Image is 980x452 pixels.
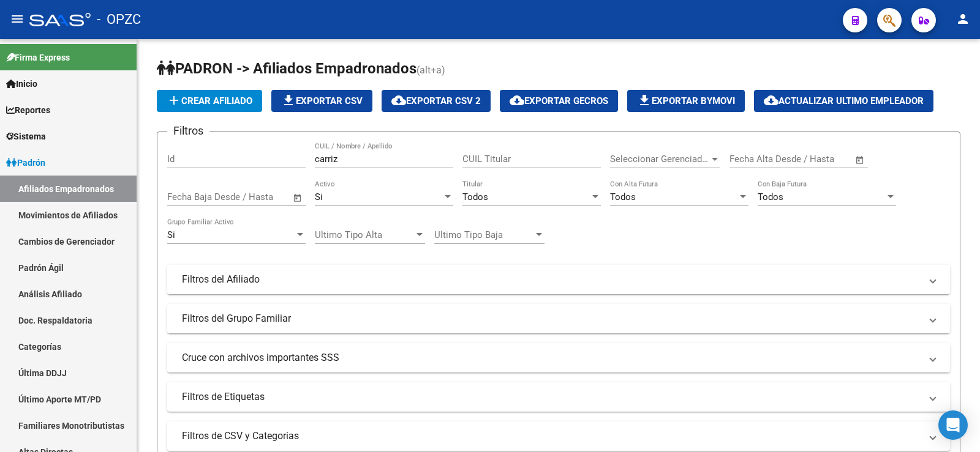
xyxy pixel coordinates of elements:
span: Sistema [6,130,46,143]
button: Crear Afiliado [157,90,262,112]
mat-icon: add [167,93,181,108]
mat-icon: person [956,12,970,26]
mat-icon: file_download [637,93,652,108]
mat-expansion-panel-header: Filtros del Afiliado [167,265,950,294]
span: Exportar GECROS [510,95,608,106]
span: Todos [462,191,488,202]
mat-panel-title: Filtros de Etiquetas [182,390,921,404]
mat-icon: cloud_download [764,93,778,108]
span: Todos [758,191,783,202]
span: Inicio [6,77,37,91]
button: Exportar CSV 2 [382,90,491,112]
input: Fecha fin [790,154,850,165]
mat-panel-title: Filtros del Afiliado [182,273,921,286]
span: Exportar Bymovi [637,95,735,106]
mat-panel-title: Filtros del Grupo Familiar [182,312,921,325]
span: - OPZC [97,6,141,33]
button: Exportar Bymovi [627,90,745,112]
span: Exportar CSV 2 [391,95,481,106]
button: Exportar CSV [271,90,372,112]
span: Actualizar ultimo Empleador [764,95,924,106]
mat-expansion-panel-header: Filtros del Grupo Familiar [167,304,950,333]
input: Fecha fin [228,191,287,202]
span: Si [315,191,323,202]
span: Todos [610,191,636,202]
span: Si [167,229,175,240]
span: (alt+a) [417,64,445,76]
button: Open calendar [291,191,305,205]
span: Seleccionar Gerenciador [610,154,709,165]
mat-icon: file_download [281,93,296,108]
button: Actualizar ultimo Empleador [754,90,933,112]
span: Ultimo Tipo Baja [434,229,533,240]
mat-expansion-panel-header: Filtros de Etiquetas [167,382,950,412]
span: Firma Express [6,51,70,64]
h3: Filtros [167,122,209,139]
mat-panel-title: Cruce con archivos importantes SSS [182,351,921,365]
button: Exportar GECROS [500,90,618,112]
mat-icon: cloud_download [391,93,406,108]
mat-panel-title: Filtros de CSV y Categorias [182,429,921,443]
div: Open Intercom Messenger [938,410,968,440]
span: PADRON -> Afiliados Empadronados [157,60,417,77]
input: Fecha inicio [729,154,779,165]
span: Reportes [6,103,50,117]
input: Fecha inicio [167,191,217,202]
mat-expansion-panel-header: Cruce con archivos importantes SSS [167,343,950,372]
mat-icon: menu [10,12,24,26]
mat-expansion-panel-header: Filtros de CSV y Categorias [167,421,950,451]
span: Crear Afiliado [167,95,252,106]
button: Open calendar [853,153,867,167]
mat-icon: cloud_download [510,93,524,108]
span: Ultimo Tipo Alta [315,229,414,240]
span: Padrón [6,156,45,169]
span: Exportar CSV [281,95,363,106]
